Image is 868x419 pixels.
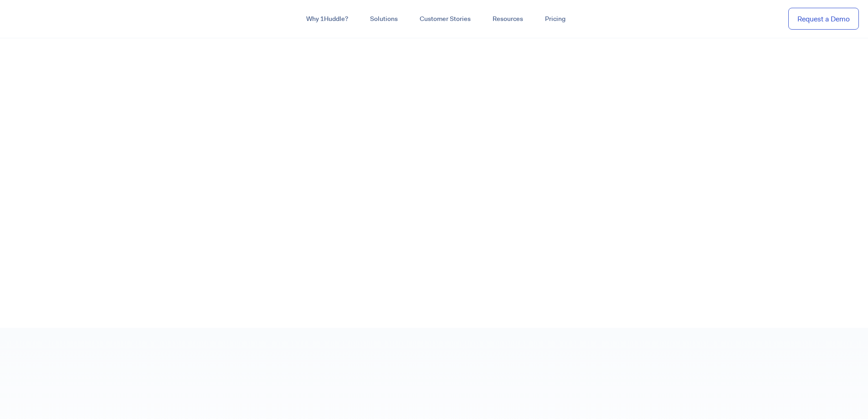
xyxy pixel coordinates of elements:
[788,8,859,30] a: Request a Demo
[9,10,74,27] img: ...
[482,11,534,27] a: Resources
[409,11,482,27] a: Customer Stories
[534,11,576,27] a: Pricing
[295,11,359,27] a: Why 1Huddle?
[359,11,409,27] a: Solutions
